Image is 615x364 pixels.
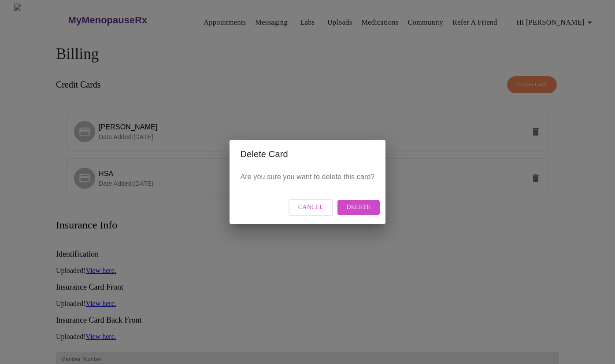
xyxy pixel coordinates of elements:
[240,172,374,182] p: Are you sure you want to delete this card?
[337,200,379,215] button: Delete
[346,202,370,213] span: Delete
[298,202,324,213] span: Cancel
[289,199,333,216] button: Cancel
[240,147,374,161] h2: Delete Card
